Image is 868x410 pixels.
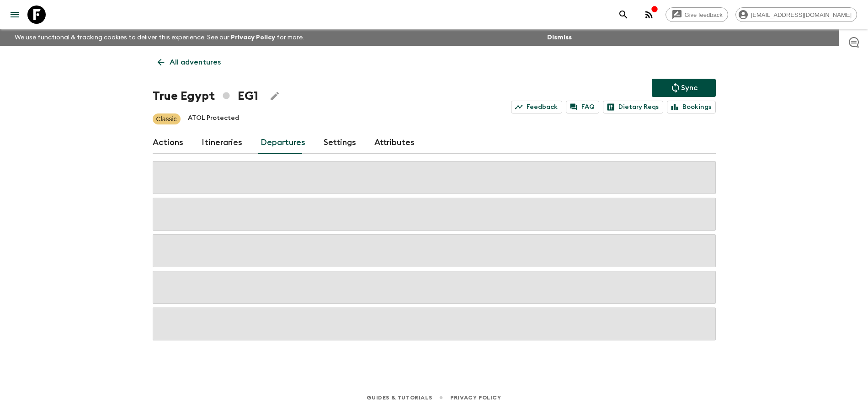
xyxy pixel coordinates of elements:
a: Departures [261,132,305,154]
p: ATOL Protected [188,113,239,124]
a: All adventures [153,53,226,71]
span: Give feedback [680,11,728,18]
button: menu [5,5,24,24]
button: search adventures [614,5,633,24]
button: Edit Adventure Title [266,87,284,105]
p: Classic [156,114,177,124]
button: Dismiss [545,31,574,44]
a: Bookings [667,101,716,113]
p: All adventures [170,57,221,68]
a: Itineraries [202,132,242,154]
a: Privacy Policy [450,393,501,403]
a: Dietary Reqs [603,101,663,113]
a: Give feedback [666,7,728,22]
a: Feedback [511,101,562,113]
p: Sync [681,82,698,93]
a: Actions [153,132,183,154]
button: Sync adventure departures to the booking engine [652,79,716,97]
p: We use functional & tracking cookies to deliver this experience. See our for more. [11,29,308,46]
span: [EMAIL_ADDRESS][DOMAIN_NAME] [746,11,857,18]
a: Attributes [374,132,415,154]
a: FAQ [566,101,599,113]
h1: True Egypt EG1 [153,87,258,105]
a: Settings [324,132,356,154]
div: [EMAIL_ADDRESS][DOMAIN_NAME] [735,7,857,22]
a: Guides & Tutorials [367,393,432,403]
a: Privacy Policy [231,34,275,41]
